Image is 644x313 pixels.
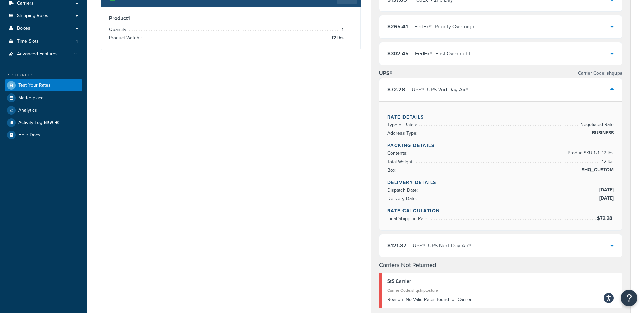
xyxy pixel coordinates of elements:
[18,95,44,101] span: Marketplace
[109,15,352,22] h3: Product 1
[44,120,62,125] span: NEW
[387,296,404,303] span: Reason:
[387,130,419,137] span: Address Type:
[387,121,419,128] span: Type of Rates:
[387,195,418,202] span: Delivery Date:
[387,86,405,93] span: $72.28
[18,83,51,88] span: Test Your Rates
[5,10,82,22] a: Shipping Rules
[621,290,637,306] button: Open Resource Center
[18,132,40,138] span: Help Docs
[415,49,470,58] div: FedEx® - First Overnight
[580,166,614,174] span: SHQ_CUSTOM
[379,70,392,77] h3: UPS®
[5,129,82,141] a: Help Docs
[5,48,82,60] li: Advanced Features
[579,121,614,129] span: Negotiated Rate
[5,117,82,129] a: Activity LogNEW
[387,187,419,194] span: Dispatch Date:
[379,261,622,270] h4: Carriers Not Returned
[598,186,614,194] span: [DATE]
[5,48,82,60] a: Advanced Features13
[109,26,129,33] span: Quantity:
[387,215,430,222] span: Final Shipping Rate:
[387,142,614,149] h4: Packing Details
[5,104,82,116] a: Analytics
[17,26,30,32] span: Boxes
[590,129,614,137] span: BUSINESS
[330,34,344,42] span: 12 lbs
[387,207,614,214] h4: Rate Calculation
[17,1,34,6] span: Carriers
[387,295,617,304] div: No Valid Rates found for Carrier
[340,26,344,34] span: 1
[109,34,143,41] span: Product Weight:
[5,79,82,91] a: Test Your Rates
[413,241,471,250] div: UPS® - UPS Next Day Air®
[598,194,614,202] span: [DATE]
[387,179,614,186] h4: Delivery Details
[5,92,82,104] a: Marketplace
[387,150,409,157] span: Contents:
[5,22,82,35] a: Boxes
[566,149,614,157] span: Product SKU-1 x 1 - 12 lbs
[5,117,82,129] li: [object Object]
[414,22,476,32] div: FedEx® - Priority Overnight
[387,277,617,286] div: StS Carrier
[17,39,39,44] span: Time Slots
[387,167,398,174] span: Box:
[5,72,82,78] div: Resources
[5,35,82,48] li: Time Slots
[387,242,406,249] span: $121.37
[17,13,48,19] span: Shipping Rules
[18,118,62,127] span: Activity Log
[76,39,78,44] span: 1
[597,215,614,222] span: $72.28
[74,51,78,57] span: 13
[5,35,82,48] a: Time Slots1
[387,23,408,30] span: $265.41
[387,114,614,121] h4: Rate Details
[18,108,37,113] span: Analytics
[578,69,622,78] p: Carrier Code:
[17,51,58,57] span: Advanced Features
[600,158,614,166] span: 12 lbs
[387,50,409,57] span: $302.45
[387,286,617,295] div: Carrier Code: shqshiptostore
[605,70,622,77] span: shqups
[412,85,468,95] div: UPS® - UPS 2nd Day Air®
[387,158,415,165] span: Total Weight:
